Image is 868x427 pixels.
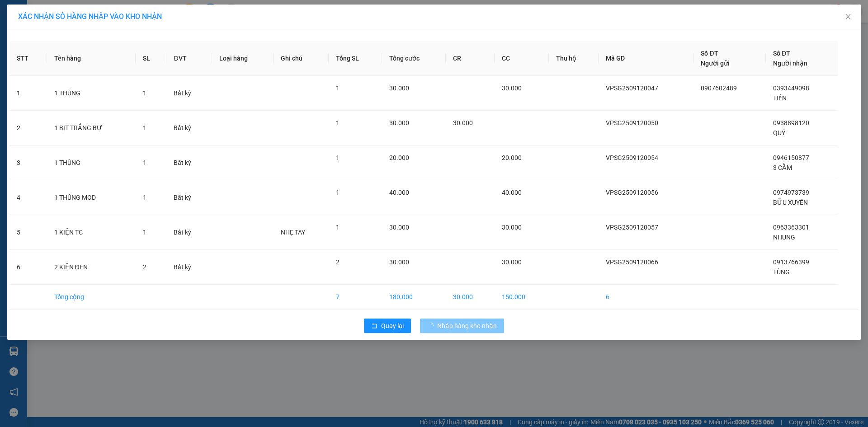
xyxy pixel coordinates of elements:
td: 1 THÙNG [47,145,136,180]
th: Mã GD [599,41,694,76]
td: 6 [9,250,47,285]
span: 0913766399 [773,258,809,266]
td: 180.000 [382,285,446,310]
span: 1 [143,89,146,97]
span: Người gửi [701,60,730,67]
th: Loại hàng [212,41,273,76]
span: 1 [143,124,146,131]
th: Ghi chú [274,41,329,76]
span: Người nhận [773,60,807,67]
span: close [844,13,852,20]
span: 2 [143,263,146,271]
td: 1 THÙNG [47,76,136,111]
th: STT [9,41,47,76]
span: VPSG2509120066 [606,258,658,266]
span: 0907602489 [701,84,737,92]
span: 30.000 [389,258,409,266]
div: 50.000 [7,58,72,69]
span: TÙNG [773,268,790,276]
td: 3 [9,145,47,180]
span: 30.000 [453,119,473,127]
td: Bất kỳ [166,250,212,285]
button: Nhập hàng kho nhận [420,319,504,333]
span: Rồi : [7,59,22,69]
th: CC [495,41,549,76]
td: 6 [599,285,694,310]
div: 0842144479 [8,29,71,42]
span: NHẸ TAY [281,229,305,236]
span: 0393449098 [773,84,809,92]
span: 1 [336,189,340,196]
th: ĐVT [166,41,212,76]
span: 20.000 [502,154,522,161]
button: rollbackQuay lại [364,319,411,333]
th: SL [136,41,166,76]
span: NHUNG [773,234,795,241]
span: Nhận: [77,9,99,18]
th: Tên hàng [47,41,136,76]
span: 3 CẰM [773,164,792,171]
td: 4 [9,180,47,215]
button: Close [835,5,861,30]
th: Thu hộ [549,41,599,76]
div: 0902226039 [77,40,169,53]
span: 30.000 [502,84,522,92]
span: 1 [336,119,340,127]
td: 7 [329,285,382,310]
td: Bất kỳ [166,145,212,180]
span: 30.000 [389,224,409,231]
div: VP An Cư [8,8,71,19]
td: Bất kỳ [166,180,212,215]
span: 1 [143,159,146,166]
span: VPSG2509120047 [606,84,658,92]
td: 1 [9,76,47,111]
span: 40.000 [389,189,409,196]
div: DUYÊN [77,29,169,40]
td: 2 [9,111,47,145]
span: 1 [336,84,340,92]
span: rollback [371,323,377,330]
span: 20.000 [389,154,409,161]
div: TÂN [8,19,71,29]
th: Tổng cước [382,41,446,76]
span: XÁC NHẬN SỐ HÀNG NHẬP VÀO KHO NHẬN [18,12,162,21]
span: QUÝ [773,129,785,136]
span: 2 [336,258,340,266]
span: TIẾN [773,94,787,102]
span: Nhập hàng kho nhận [437,321,497,331]
span: 1 [336,224,340,231]
span: 30.000 [389,84,409,92]
span: 0946150877 [773,154,809,161]
span: 0963363301 [773,224,809,231]
span: VPSG2509120054 [606,154,658,161]
span: Gửi: [8,9,22,18]
span: Quay lại [381,321,404,331]
td: 5 [9,215,47,250]
td: Bất kỳ [166,215,212,250]
td: Tổng cộng [47,285,136,310]
td: 1 THÙNG MOD [47,180,136,215]
span: 0938898120 [773,119,809,127]
td: 30.000 [446,285,495,310]
span: 30.000 [389,119,409,127]
span: VPSG2509120057 [606,224,658,231]
td: 1 KIỆN TC [47,215,136,250]
span: 30.000 [502,224,522,231]
span: 0974973739 [773,189,809,196]
td: Bất kỳ [166,111,212,145]
span: 40.000 [502,189,522,196]
div: VP [GEOGRAPHIC_DATA] [77,8,169,29]
span: 30.000 [502,258,522,266]
span: Số ĐT [701,50,718,57]
span: VPSG2509120050 [606,119,658,127]
span: 1 [336,154,340,161]
span: VPSG2509120056 [606,189,658,196]
span: BỮU XUYẾN [773,199,808,206]
td: 2 KIỆN ĐEN [47,250,136,285]
span: Số ĐT [773,50,790,57]
td: 150.000 [495,285,549,310]
td: Bất kỳ [166,76,212,111]
th: Tổng SL [329,41,382,76]
span: 1 [143,194,146,201]
td: 1 BỊT TRẮNG BỰ [47,111,136,145]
